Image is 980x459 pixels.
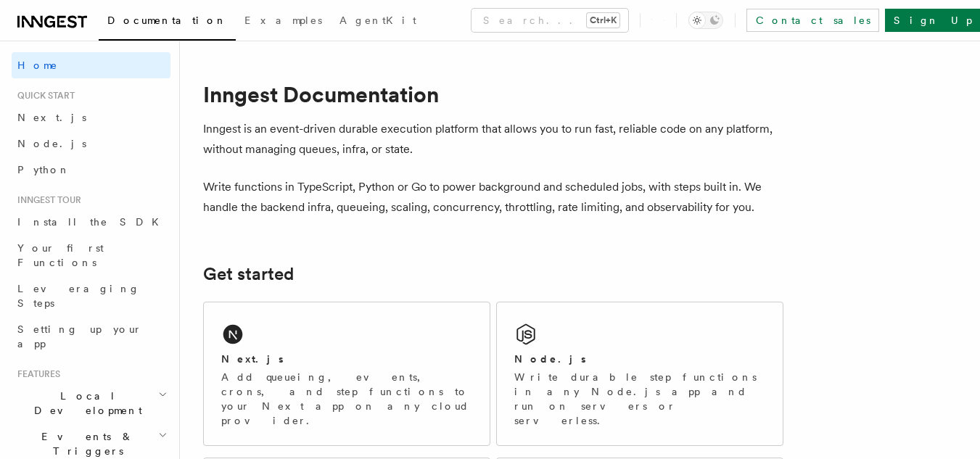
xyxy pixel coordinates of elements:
[496,302,783,446] a: Node.jsWrite durable step functions in any Node.js app and run on servers or serverless.
[12,316,170,357] a: Setting up your app
[17,112,86,123] span: Next.js
[17,164,70,175] span: Python
[236,4,331,39] a: Examples
[203,177,783,218] p: Write functions in TypeScript, Python or Go to power background and scheduled jobs, with steps bu...
[12,383,170,423] button: Local Development
[12,235,170,276] a: Your first Functions
[514,370,765,428] p: Write durable step functions in any Node.js app and run on servers or serverless.
[17,323,142,350] span: Setting up your app
[107,15,227,26] span: Documentation
[12,276,170,316] a: Leveraging Steps
[244,15,322,26] span: Examples
[12,52,170,78] a: Home
[514,352,586,366] h2: Node.js
[203,119,783,160] p: Inngest is an event-driven durable execution platform that allows you to run fast, reliable code ...
[472,9,628,32] button: Search...Ctrl+K
[203,264,294,284] a: Get started
[12,157,170,183] a: Python
[12,368,60,380] span: Features
[746,9,879,32] a: Contact sales
[203,302,490,446] a: Next.jsAdd queueing, events, crons, and step functions to your Next app on any cloud provider.
[688,12,723,29] button: Toggle dark mode
[12,209,170,235] a: Install the SDK
[17,58,58,73] span: Home
[339,15,416,26] span: AgentKit
[17,242,104,268] span: Your first Functions
[221,370,472,428] p: Add queueing, events, crons, and step functions to your Next app on any cloud provider.
[203,81,783,107] h1: Inngest Documentation
[12,90,75,102] span: Quick start
[17,216,168,228] span: Install the SDK
[221,352,284,366] h2: Next.js
[12,389,158,418] span: Local Development
[12,104,170,131] a: Next.js
[587,13,619,28] kbd: Ctrl+K
[99,4,236,41] a: Documentation
[17,283,140,309] span: Leveraging Steps
[12,194,81,206] span: Inngest tour
[12,429,158,458] span: Events & Triggers
[12,131,170,157] a: Node.js
[17,138,86,149] span: Node.js
[331,4,425,39] a: AgentKit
